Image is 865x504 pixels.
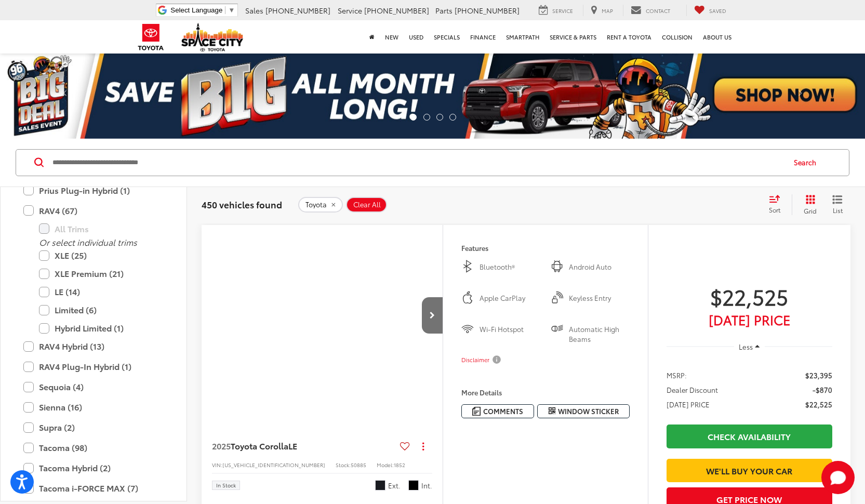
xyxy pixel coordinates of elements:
[569,293,630,303] span: Keyless Entry
[216,483,236,488] span: In Stock
[23,439,164,457] label: Tacoma (98)
[480,262,540,272] span: Bluetooth®
[552,7,573,15] span: Service
[170,6,235,14] a: Select Language​
[734,338,765,356] button: Less
[380,20,404,54] a: New
[23,479,164,497] label: Tacoma i-FORCE MAX (7)
[202,198,282,210] span: 450 vehicles found
[212,440,231,452] span: 2025
[569,262,630,272] span: Android Auto
[824,194,850,215] button: List View
[23,202,164,220] label: RAV4 (67)
[23,337,164,355] label: RAV4 Hybrid (13)
[667,283,832,309] span: $22,525
[465,20,501,54] a: Finance
[623,5,678,16] a: Contact
[265,5,330,16] span: [PHONE_NUMBER]
[792,194,824,215] button: Grid View
[501,20,544,54] a: SmartPath
[821,461,855,494] svg: Start Chat
[23,378,164,396] label: Sequoia (4)
[231,440,288,452] span: Toyota Corolla
[472,407,481,416] img: Comments
[422,442,424,450] span: dropdown dots
[461,404,535,418] button: Comments
[364,20,380,54] a: Home
[813,384,832,395] span: -$870
[461,389,630,396] h4: More Details
[404,20,429,54] a: Used
[602,20,657,54] a: Rent a Toyota
[422,297,443,334] button: Next image
[23,398,164,416] label: Sienna (16)
[228,6,235,14] span: ▼
[461,244,630,251] h4: Features
[429,20,465,54] a: Specials
[667,370,687,380] span: MSRP:
[455,5,520,16] span: [PHONE_NUMBER]
[375,480,385,490] span: Midnight Black Metallic
[646,7,670,15] span: Contact
[364,5,429,16] span: [PHONE_NUMBER]
[667,459,832,482] a: We'll Buy Your Car
[667,384,718,395] span: Dealer Discount
[421,481,432,490] span: Int.
[353,201,381,209] span: Clear All
[51,150,784,175] input: Search by Make, Model, or Keyword
[414,437,432,455] button: Actions
[222,461,325,469] span: [US_VEHICLE_IDENTIFICATION_NUMBER]
[39,264,164,283] label: XLE Premium (21)
[39,283,164,301] label: LE (14)
[667,399,710,409] span: [DATE] PRICE
[288,440,297,452] span: LE
[461,349,503,370] button: Disclaimer
[821,461,855,494] button: Toggle Chat Window
[709,7,726,15] span: Saved
[351,461,366,469] span: 50885
[544,20,602,54] a: Service & Parts
[739,342,753,351] span: Less
[298,197,343,213] button: remove Toyota
[39,236,137,248] i: Or select individual trims
[23,459,164,477] label: Tacoma Hybrid (2)
[336,461,351,469] span: Stock:
[23,418,164,436] label: Supra (2)
[569,324,630,343] span: Automatic High Beams
[181,23,244,51] img: Space City Toyota
[805,370,832,380] span: $23,395
[39,220,164,238] label: All Trims
[170,6,222,14] span: Select Language
[667,314,832,325] span: [DATE] Price
[531,5,581,16] a: Service
[212,461,222,469] span: VIN:
[549,407,555,415] i: Window Sticker
[394,461,405,469] span: 1852
[602,7,613,15] span: Map
[23,181,164,200] label: Prius Plug-in Hybrid (1)
[583,5,621,16] a: Map
[388,481,401,490] span: Ext.
[480,293,540,303] span: Apple CarPlay
[212,440,396,452] a: 2025Toyota CorollaLE
[686,5,734,16] a: My Saved Vehicles
[23,357,164,376] label: RAV4 Plug-In Hybrid (1)
[377,461,394,469] span: Model:
[39,246,164,264] label: XLE (25)
[461,356,489,364] span: Disclaimer
[558,406,619,416] span: Window Sticker
[435,5,453,16] span: Parts
[131,20,170,54] img: Toyota
[537,404,630,418] button: Window Sticker
[832,206,843,215] span: List
[483,406,523,416] span: Comments
[408,480,419,490] span: Black
[225,6,225,14] span: ​
[698,20,737,54] a: About Us
[804,206,817,215] span: Grid
[657,20,698,54] a: Collision
[346,197,387,213] button: Clear All
[805,399,832,409] span: $22,525
[769,205,780,214] span: Sort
